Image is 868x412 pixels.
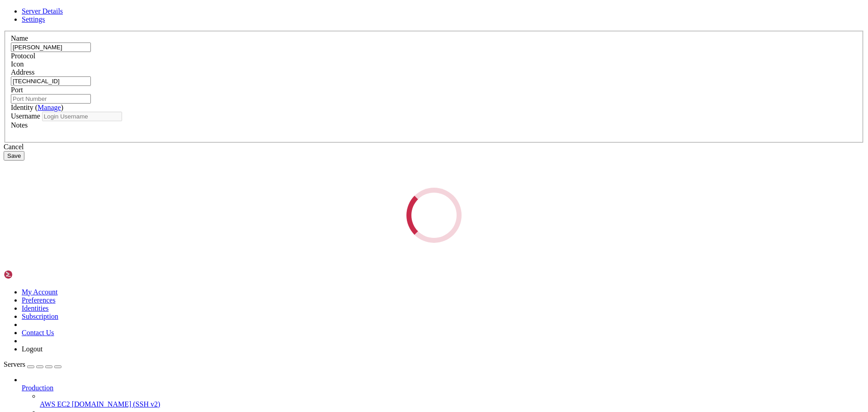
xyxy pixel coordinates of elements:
[11,34,28,42] label: Name
[22,313,58,320] a: Subscription
[11,94,91,104] input: Port Number
[11,86,23,94] label: Port
[22,296,56,304] a: Preferences
[4,151,24,161] button: Save
[11,43,91,52] input: Server Name
[22,384,53,392] span: Production
[4,4,686,11] x-row: Connection timed out
[11,121,28,129] label: Notes
[72,400,160,408] span: [DOMAIN_NAME] (SSH v2)
[40,400,864,408] a: AWS EC2 [DOMAIN_NAME] (SSH v2)
[11,68,34,76] label: Address
[4,360,25,368] span: Servers
[42,112,122,121] input: Login Username
[35,104,63,111] span: ( )
[38,104,61,111] a: Manage
[4,11,7,19] div: (0, 1)
[4,143,864,151] div: Cancel
[11,112,40,120] label: Username
[22,384,864,392] a: Production
[400,181,468,249] div: Loading...
[4,360,61,368] a: Servers
[40,392,864,408] li: AWS EC2 [DOMAIN_NAME] (SSH v2)
[11,52,35,60] label: Protocol
[11,104,63,111] label: Identity
[11,76,91,86] input: Host Name or IP
[22,15,45,23] a: Settings
[11,60,24,68] label: Icon
[22,345,42,353] a: Logout
[22,288,58,296] a: My Account
[22,7,63,15] a: Server Details
[22,329,54,336] a: Contact Us
[22,304,49,312] a: Identities
[4,270,56,279] img: Shellngn
[40,400,70,408] span: AWS EC2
